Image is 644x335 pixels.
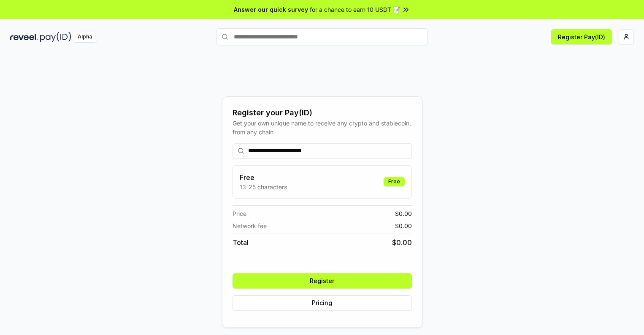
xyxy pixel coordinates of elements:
[233,209,246,218] span: Price
[233,237,249,248] span: Total
[395,221,412,230] span: $ 0.00
[310,5,400,14] span: for a chance to earn 10 USDT 📝
[551,29,612,44] button: Register Pay(ID)
[233,273,412,289] button: Register
[233,107,412,119] div: Register your Pay(ID)
[233,119,412,136] div: Get your own unique name to receive any crypto and stablecoin, from any chain
[73,32,97,42] div: Alpha
[234,5,308,14] span: Answer our quick survey
[392,237,412,248] span: $ 0.00
[384,177,405,186] div: Free
[233,295,412,310] button: Pricing
[240,182,287,191] p: 13-25 characters
[395,209,412,218] span: $ 0.00
[40,32,71,42] img: pay_id
[10,32,38,42] img: reveel_dark
[240,172,287,182] h3: Free
[233,221,267,230] span: Network fee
